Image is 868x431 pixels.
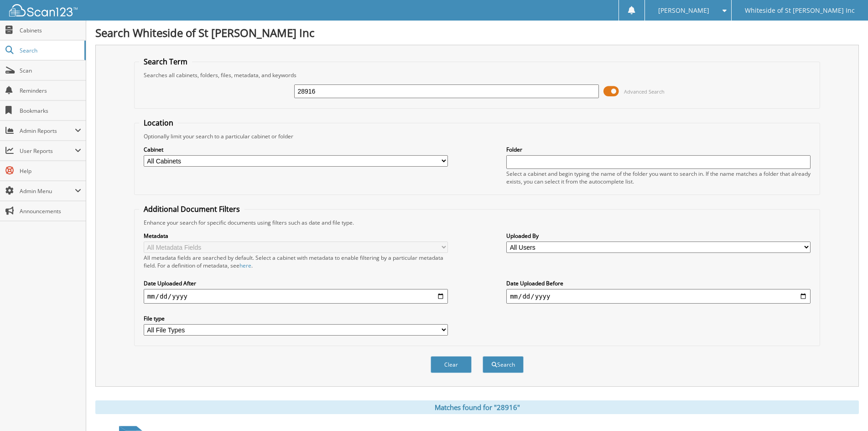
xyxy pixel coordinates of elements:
div: Enhance your search for specific documents using filters such as date and file type. [139,219,816,226]
span: Bookmarks [20,107,81,115]
span: Reminders [20,87,81,95]
label: Folder [506,146,811,153]
span: Admin Reports [20,127,75,135]
button: Clear [431,356,472,373]
span: [PERSON_NAME] [658,8,709,13]
label: Date Uploaded After [144,279,448,287]
legend: Additional Document Filters [139,204,244,214]
div: Optionally limit your search to a particular cabinet or folder [139,132,816,140]
legend: Search Term [139,57,192,67]
a: here [239,262,251,269]
span: Help [20,167,81,175]
input: start [144,289,448,304]
span: Admin Menu [20,187,75,195]
span: Cabinets [20,26,81,34]
h1: Search Whiteside of St [PERSON_NAME] Inc [95,25,859,40]
button: Search [483,356,524,373]
div: Matches found for "28916" [95,400,859,414]
img: scan123-logo-white.svg [9,4,78,16]
label: Cabinet [144,146,448,153]
label: File type [144,315,448,322]
div: Searches all cabinets, folders, files, metadata, and keywords [139,71,816,79]
legend: Location [139,118,178,128]
span: Search [20,47,80,54]
input: end [506,289,811,304]
label: Uploaded By [506,232,811,240]
div: All metadata fields are searched by default. Select a cabinet with metadata to enable filtering b... [144,254,448,269]
span: Scan [20,67,81,74]
label: Date Uploaded Before [506,279,811,287]
span: Advanced Search [624,88,665,95]
span: Whiteside of St [PERSON_NAME] Inc [745,8,855,13]
label: Metadata [144,232,448,240]
span: User Reports [20,147,75,155]
div: Select a cabinet and begin typing the name of the folder you want to search in. If the name match... [506,170,811,185]
span: Announcements [20,207,81,215]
